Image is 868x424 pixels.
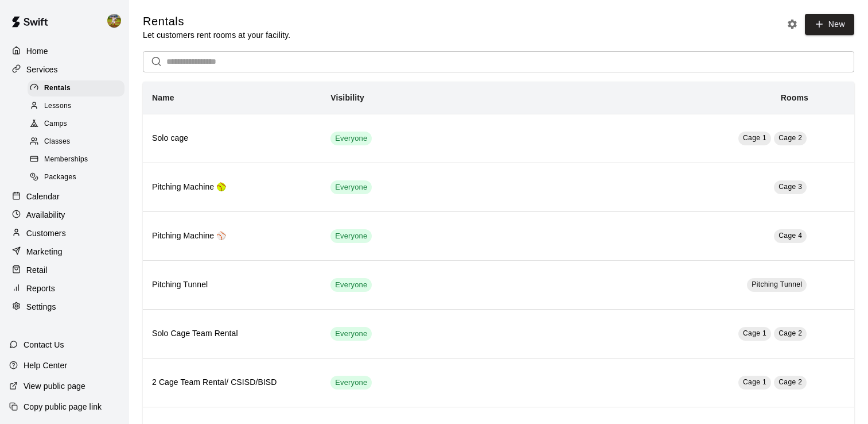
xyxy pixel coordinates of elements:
[743,134,766,142] span: Cage 1
[28,98,124,114] div: Lessons
[152,181,312,194] h6: Pitching Machine 🥎
[152,279,312,291] h6: Pitching Tunnel
[743,378,766,386] span: Cage 1
[152,93,174,102] b: Name
[24,401,102,413] p: Copy public page link
[330,132,372,145] div: This service is visible to all of your customers
[779,329,802,337] span: Cage 2
[44,172,76,183] span: Packages
[28,169,129,187] a: Packages
[143,29,290,41] p: Let customers rent rooms at your facility.
[28,116,124,132] div: Camps
[28,152,124,168] div: Memberships
[330,93,364,102] b: Visibility
[26,64,58,75] p: Services
[44,83,71,94] span: Rentals
[24,339,64,350] p: Contact Us
[26,264,48,276] p: Retail
[28,134,124,150] div: Classes
[330,229,372,243] div: This service is visible to all of your customers
[781,93,808,102] b: Rooms
[9,61,120,78] a: Services
[152,132,312,145] h6: Solo cage
[330,376,372,390] div: This service is visible to all of your customers
[28,133,129,151] a: Classes
[152,327,312,340] h6: Solo Cage Team Rental
[44,136,70,148] span: Classes
[26,228,66,239] p: Customers
[24,380,85,392] p: View public page
[26,209,65,221] p: Availability
[330,231,372,242] span: Everyone
[26,191,60,202] p: Calendar
[330,327,372,341] div: This service is visible to all of your customers
[26,301,56,313] p: Settings
[330,182,372,193] span: Everyone
[9,206,120,223] a: Availability
[779,232,802,240] span: Cage 4
[143,14,290,29] h5: Rentals
[152,230,312,242] h6: Pitching Machine ⚾️
[9,188,120,205] a: Calendar
[44,118,67,130] span: Camps
[9,225,120,242] a: Customers
[752,280,802,288] span: Pitching Tunnel
[107,14,121,28] img: Jhonny Montoya
[330,278,372,292] div: This service is visible to all of your customers
[330,180,372,194] div: This service is visible to all of your customers
[28,97,129,115] a: Lessons
[9,280,120,297] a: Reports
[26,246,63,257] p: Marketing
[28,151,129,169] a: Memberships
[9,261,120,279] a: Retail
[784,16,801,33] button: Rental settings
[779,183,802,191] span: Cage 3
[9,243,120,260] a: Marketing
[743,329,766,337] span: Cage 1
[24,360,67,371] p: Help Center
[330,133,372,144] span: Everyone
[44,154,88,165] span: Memberships
[26,45,48,57] p: Home
[28,79,129,97] a: Rentals
[779,378,802,386] span: Cage 2
[9,43,120,60] a: Home
[330,329,372,340] span: Everyone
[44,101,72,112] span: Lessons
[779,134,802,142] span: Cage 2
[26,283,55,294] p: Reports
[9,298,120,315] a: Settings
[152,376,312,389] h6: 2 Cage Team Rental/ CSISD/BISD
[805,14,854,35] a: New
[28,80,124,97] div: Rentals
[28,115,129,133] a: Camps
[28,169,124,186] div: Packages
[105,9,129,32] div: Jhonny Montoya
[330,280,372,291] span: Everyone
[330,377,372,388] span: Everyone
